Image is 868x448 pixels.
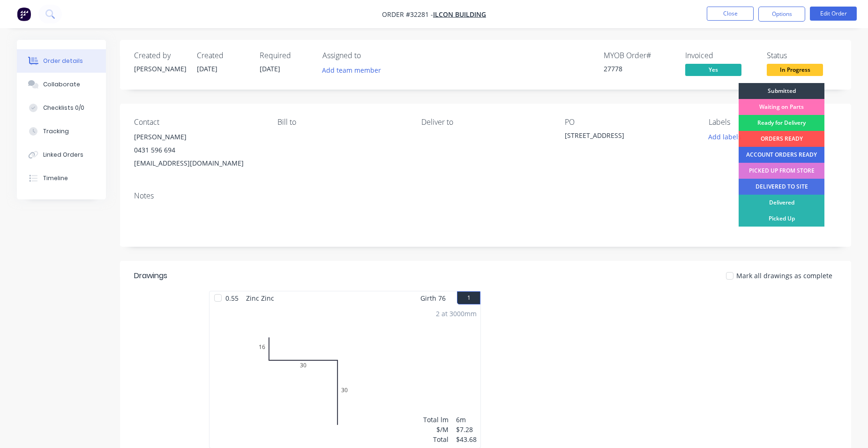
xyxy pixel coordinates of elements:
span: 0.55 [222,291,242,305]
div: 27778 [604,64,674,74]
div: ORDERS READY [739,131,824,147]
button: Timeline [17,167,106,190]
div: Order details [43,57,83,65]
div: Created [197,51,248,60]
div: 2 at 3000mm [436,309,477,319]
button: 1 [457,291,480,304]
div: [PERSON_NAME] [134,64,186,74]
div: Linked Orders [43,151,83,159]
button: Tracking [17,120,106,143]
div: DELIVERED TO SITE [739,179,824,195]
button: Edit Order [810,7,857,21]
div: Bill to [277,118,406,127]
span: Yes [685,64,741,76]
div: Required [260,51,311,60]
div: PICKED UP FROM STORE [739,163,824,179]
span: In Progress [767,64,823,76]
div: Status [767,51,837,60]
div: Labels [709,118,837,127]
div: Total [423,434,449,444]
div: Checklists 0/0 [43,104,84,112]
span: [DATE] [197,64,217,73]
button: Checklists 0/0 [17,96,106,120]
div: Waiting on Parts [739,99,824,115]
span: Order #32281 - [382,10,433,19]
div: Deliver to [421,118,550,127]
button: Add team member [322,64,386,76]
div: Delivered [739,195,824,211]
div: $/M [423,425,449,434]
div: PO [565,118,693,127]
div: $43.68 [456,434,477,444]
img: Factory [17,7,31,21]
div: ACCOUNT ORDERS READY [739,147,824,163]
div: Created by [134,51,186,60]
div: [EMAIL_ADDRESS][DOMAIN_NAME] [134,157,262,170]
div: Drawings [134,270,167,281]
div: Notes [134,191,837,200]
div: 01630302 at 3000mmTotal lm$/MTotal6m$7.28$43.68 [210,305,480,448]
button: Order details [17,49,106,73]
div: Assigned to [322,51,416,60]
span: Zinc Zinc [242,291,278,305]
div: Submitted [739,83,824,99]
div: Contact [134,118,262,127]
div: Collaborate [43,80,80,89]
div: Picked Up [739,211,824,227]
button: Close [707,7,754,21]
span: Girth 76 [420,291,446,305]
button: Add labels [703,130,746,143]
button: In Progress [767,64,823,78]
div: MYOB Order # [604,51,674,60]
button: Add team member [317,64,386,76]
span: [DATE] [260,64,280,73]
div: $7.28 [456,425,477,434]
div: Ready for Delivery [739,115,824,131]
div: 6m [456,415,477,425]
button: Linked Orders [17,143,106,167]
a: ILCON BUILDING [433,10,486,19]
div: [STREET_ADDRESS] [565,130,682,144]
div: 0431 596 694 [134,144,262,157]
div: Total lm [423,415,449,425]
div: [PERSON_NAME] [134,130,262,144]
div: Timeline [43,174,68,182]
div: [PERSON_NAME]0431 596 694[EMAIL_ADDRESS][DOMAIN_NAME] [134,130,262,170]
button: Options [758,7,805,22]
div: Tracking [43,127,69,136]
div: Invoiced [685,51,756,60]
button: Collaborate [17,73,106,96]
